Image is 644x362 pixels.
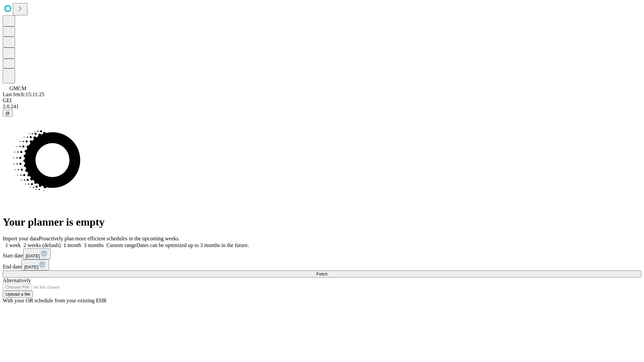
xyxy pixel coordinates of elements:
[23,242,61,248] span: 2 weeks (default)
[316,271,327,277] span: Fetch
[3,278,31,283] span: Alternatively
[3,104,641,110] div: 2.0.241
[3,298,107,303] span: With your OR schedule from your existing EHR
[5,111,10,116] span: @
[3,110,13,117] button: @
[26,253,40,258] span: [DATE]
[5,242,21,248] span: 1 week
[3,216,641,228] h1: Your planner is empty
[3,270,641,278] button: Fetch
[3,98,641,104] div: GEI
[3,291,33,298] button: Upload a file
[9,85,26,91] span: GMCM
[3,248,641,259] div: Start date
[63,242,81,248] span: 1 month
[3,92,44,97] span: Last fetch: 15:11:25
[137,242,249,248] span: Dates can be optimized up to 3 months in the future.
[3,236,39,241] span: Import your data
[3,259,641,270] div: End date
[24,264,38,269] span: [DATE]
[84,242,104,248] span: 3 months
[23,248,51,259] button: [DATE]
[21,259,49,270] button: [DATE]
[106,242,136,248] span: Custom range
[39,236,180,241] span: Proactively plan more efficient schedules in the upcoming weeks.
